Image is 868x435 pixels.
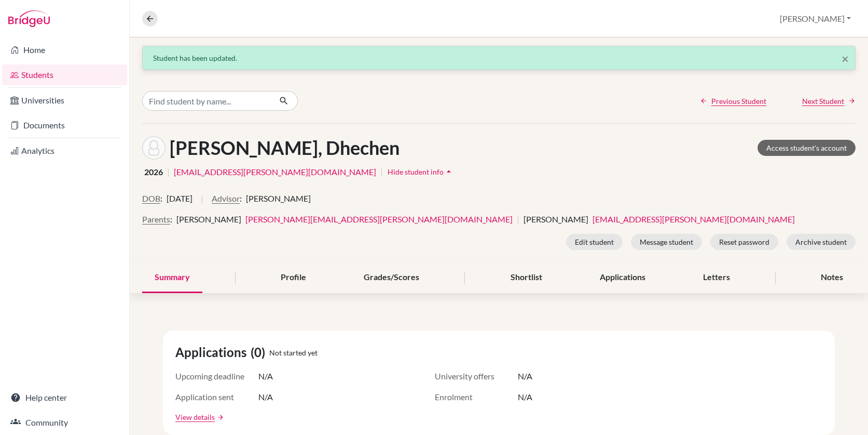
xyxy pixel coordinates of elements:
span: Previous Student [711,96,766,107]
button: Edit student [566,234,623,250]
span: | [517,214,519,224]
span: [DATE] [167,192,192,205]
span: (0) [251,343,269,362]
a: Students [2,64,127,85]
div: Shortlist [498,262,555,293]
a: [PERSON_NAME][EMAIL_ADDRESS][PERSON_NAME][DOMAIN_NAME] [245,214,513,224]
a: Access student's account [757,140,856,156]
a: Next Student [802,96,856,107]
a: Documents [2,115,127,136]
button: Parents [142,213,170,226]
h1: [PERSON_NAME], Dhechen [170,137,399,159]
div: Student has been updated. [153,52,845,63]
div: Profile [268,262,319,293]
span: 2026 [144,166,163,178]
div: Letters [691,262,742,293]
a: View details [175,412,215,423]
a: Help center [2,387,127,408]
button: Reset password [710,234,778,250]
img: Bridge-U [8,10,50,27]
i: arrow_drop_up [444,166,454,177]
span: University offers [435,370,518,383]
span: Next Student [802,96,844,107]
span: [PERSON_NAME] [176,214,241,224]
span: | [201,192,203,213]
span: N/A [518,391,532,403]
a: [EMAIL_ADDRESS][PERSON_NAME][DOMAIN_NAME] [593,214,795,224]
div: Grades/Scores [351,262,432,293]
span: N/A [258,370,273,383]
div: Summary [142,262,202,293]
a: Community [2,412,127,433]
button: Hide student infoarrow_drop_up [387,164,454,180]
span: : [170,213,172,226]
span: : [240,192,242,205]
span: Applications [175,343,251,362]
span: N/A [258,391,273,403]
span: | [167,166,170,178]
span: Upcoming deadline [175,370,258,383]
button: [PERSON_NAME] [775,9,856,29]
span: [PERSON_NAME] [523,214,588,224]
button: Advisor [212,192,240,205]
a: Universities [2,90,127,111]
button: DOB [142,192,160,205]
span: × [842,51,849,66]
span: Application sent [175,391,258,403]
span: Enrolment [435,391,518,403]
span: | [380,166,383,178]
button: Message student [631,234,702,250]
a: arrow_forward [215,414,224,421]
button: Close [842,52,849,65]
a: [EMAIL_ADDRESS][PERSON_NAME][DOMAIN_NAME] [174,166,376,178]
div: Notes [808,262,856,293]
img: Dhechen Gibson's avatar [142,136,166,160]
a: Analytics [2,140,127,161]
span: : [160,192,162,205]
span: Hide student info [388,167,444,176]
a: Home [2,39,127,60]
span: N/A [518,370,532,383]
div: Applications [587,262,658,293]
input: Find student by name... [142,91,271,111]
a: Previous Student [700,96,766,107]
span: [PERSON_NAME] [246,192,311,205]
button: Archive student [787,234,856,250]
span: Not started yet [269,347,318,358]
